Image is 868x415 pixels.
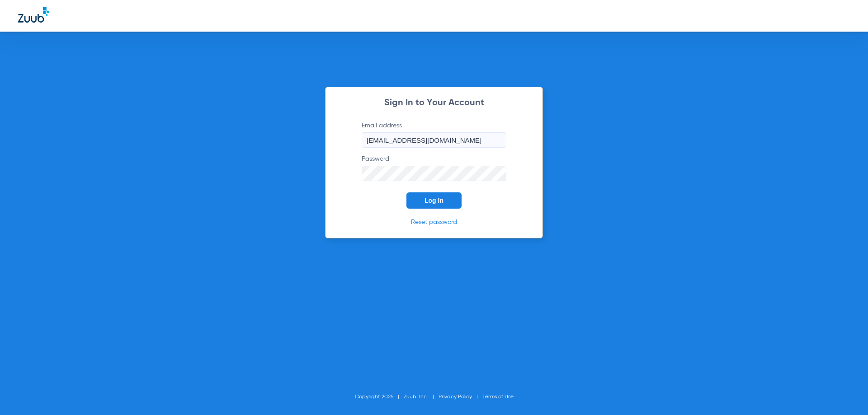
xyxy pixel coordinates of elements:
[355,392,404,401] li: Copyright 2025
[348,98,520,107] h2: Sign In to Your Account
[439,394,472,400] a: Privacy Policy
[406,192,462,209] button: Log In
[362,132,506,148] input: Email address
[482,394,514,400] a: Terms of Use
[404,392,439,401] li: Zuub, Inc.
[823,372,868,415] iframe: Chat Widget
[411,219,457,225] a: Reset password
[362,166,506,181] input: Password
[425,197,443,204] span: Log In
[362,121,506,148] label: Email address
[362,154,506,181] label: Password
[18,7,49,23] img: Zuub Logo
